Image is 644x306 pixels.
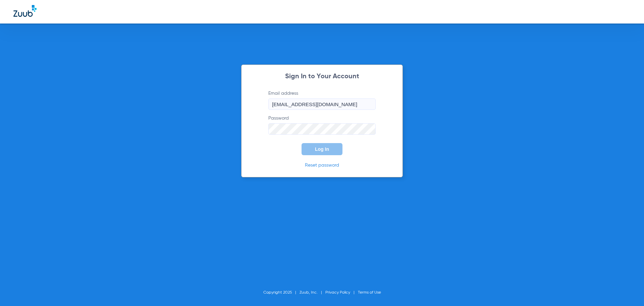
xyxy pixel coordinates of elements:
[263,289,300,296] li: Copyright 2025
[268,90,376,110] label: Email address
[325,291,350,295] a: Privacy Policy
[258,73,386,80] h2: Sign In to Your Account
[358,291,381,295] a: Terms of Use
[302,143,342,155] button: Log In
[315,146,329,152] span: Log In
[268,123,376,135] input: Password
[305,163,339,168] a: Reset password
[268,98,376,110] input: Email address
[13,5,37,17] img: Zuub Logo
[610,274,644,306] iframe: Chat Widget
[268,115,376,135] label: Password
[300,289,325,296] li: Zuub, Inc.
